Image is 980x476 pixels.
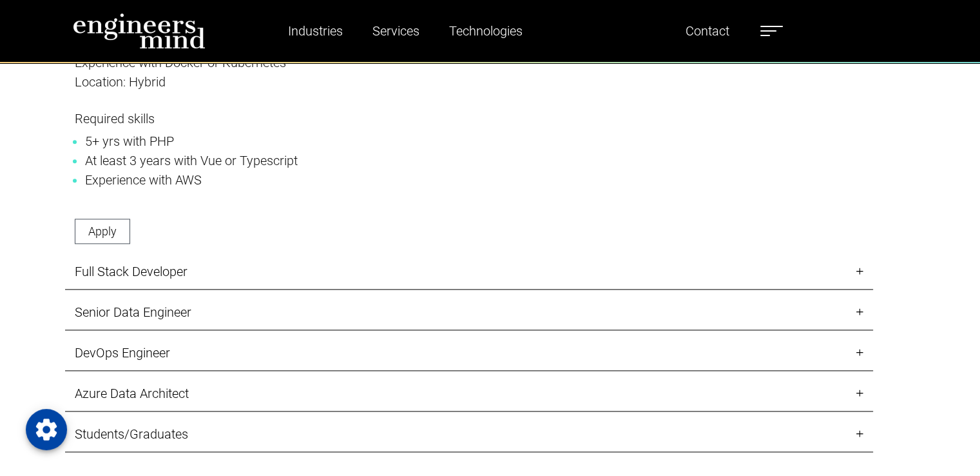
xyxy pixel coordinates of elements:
[65,295,873,330] a: Senior Data Engineer
[283,16,348,46] a: Industries
[75,72,863,92] p: Location: Hybrid
[680,16,735,46] a: Contact
[65,417,873,452] a: Students/Graduates
[85,170,853,190] li: Experience with AWS
[75,111,863,126] h5: Required skills
[73,13,206,49] img: logo
[65,376,873,412] a: Azure Data Architect
[75,219,130,244] a: Apply
[65,254,873,290] a: Full Stack Developer
[367,16,425,46] a: Services
[444,16,528,46] a: Technologies
[85,132,853,151] li: 5+ yrs with PHP
[85,151,853,170] li: At least 3 years with Vue or Typescript
[65,335,873,371] a: DevOps Engineer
